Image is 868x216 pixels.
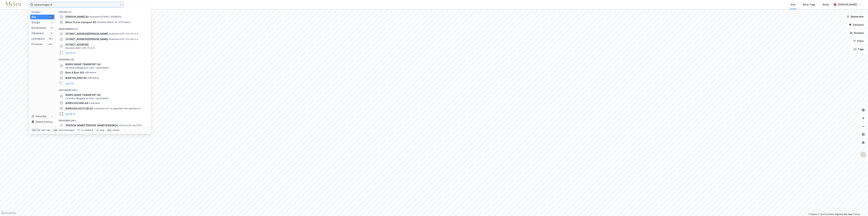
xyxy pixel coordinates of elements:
div: 27 [50,27,53,29]
div: nytt søk [41,129,50,132]
span: [PERSON_NAME] AS [65,15,89,19]
img: metra-logo.256734c3b2bbffee19d4.png [5,2,21,8]
div: Google [32,20,40,24]
iframe: Chat Widget [792,79,868,216]
span: • [89,102,90,104]
a: Mapbox homepage [1,211,16,215]
span: BUERS GRAVE TRANSPORT AS [65,93,147,97]
span: [STREET_ADDRESS][PERSON_NAME] [65,37,108,41]
button: Bokmerker [844,13,867,20]
span: [STREET_ADDRESS][PERSON_NAME] [65,32,108,36]
div: velg [100,129,104,132]
span: Gårdeiere • Bygging av vann- og kloakkanl. [65,66,109,69]
div: Eiendommer [32,26,46,30]
span: Eiendom • [STREET_ADDRESS] [89,15,121,18]
span: BUER HOLDING AS [65,76,87,80]
div: Gårdeiere [32,31,44,35]
span: BUERS HOLDING AS [65,101,88,105]
button: Tags [851,46,867,53]
div: 99+ [48,16,53,18]
div: Leietakere [32,37,45,41]
span: BUERS BOLIGUTLEIE AS [65,107,93,111]
div: Mine Tags [803,3,815,7]
div: 2 [50,21,53,24]
div: markere [84,129,93,132]
span: Person • 30. juni 1970 [119,124,142,127]
span: Gårdeiere [87,77,99,79]
div: neste kategori [59,129,75,132]
div: tab [53,128,58,132]
span: Eiendom • 3101-213-43-0-0 [109,32,138,35]
button: og 6 til [65,81,74,85]
div: avbryt [113,129,120,132]
div: Historikk [32,114,46,118]
div: Google (2) [56,8,151,14]
span: [PERSON_NAME] [PERSON_NAME] BUERSKOG [65,123,118,127]
span: Buer & Buer A/S [65,71,84,75]
div: Personer [32,42,43,46]
button: og 96 til [65,112,75,116]
span: • [109,38,110,40]
div: 99+ [48,37,53,40]
div: Delete history [36,120,53,124]
span: [STREET_ADDRESS] [65,43,147,47]
div: 99+ [48,43,53,46]
button: og 24 til [65,51,75,55]
div: 1 [50,115,53,118]
div: Kart [791,3,796,7]
div: Personer (99+) [56,117,151,123]
span: Leietaker • Utl. av egen/leid fast eiendom el. [93,107,141,110]
span: • [93,107,94,110]
div: Gårdeiere (9) [56,56,151,62]
span: BUERS GRAVE TRANSPORT AS [65,62,147,66]
span: Leietaker • Bygging av vann- og kloakkanl. [65,97,109,100]
div: Alle [32,15,36,19]
div: Leietakere (99+) [56,86,151,92]
span: • [119,124,120,127]
div: Kategori [32,11,54,13]
span: • [97,21,98,23]
div: Ctrl + k [32,128,41,132]
span: Eiendom • Raset 25, 3735 Skien [97,21,130,24]
div: [PERSON_NAME] [838,3,857,7]
button: Filter [850,38,867,45]
div: Kontrollprogram for chat [792,79,868,216]
span: Eiendom • 3101-213-60-0-0 [109,38,138,41]
span: Leietaker [89,102,100,105]
span: Buers Grave transport AS [65,20,96,24]
div: Eiendommer (27) [56,25,151,31]
span: • [87,77,88,79]
input: Søk på adresse, matrikkel, gårdeiere, leietakere eller personer [33,2,120,7]
div: 9 [50,32,53,35]
button: Analyse [847,30,867,36]
span: • [89,15,90,18]
div: Bolig [823,3,829,7]
span: • [109,32,110,35]
button: Datasett [846,21,867,28]
span: Eiendom • 3907-106-75-0-0 [65,47,95,49]
div: esc [107,128,112,132]
span: Gårdeiere [85,71,96,74]
span: • [85,71,86,74]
